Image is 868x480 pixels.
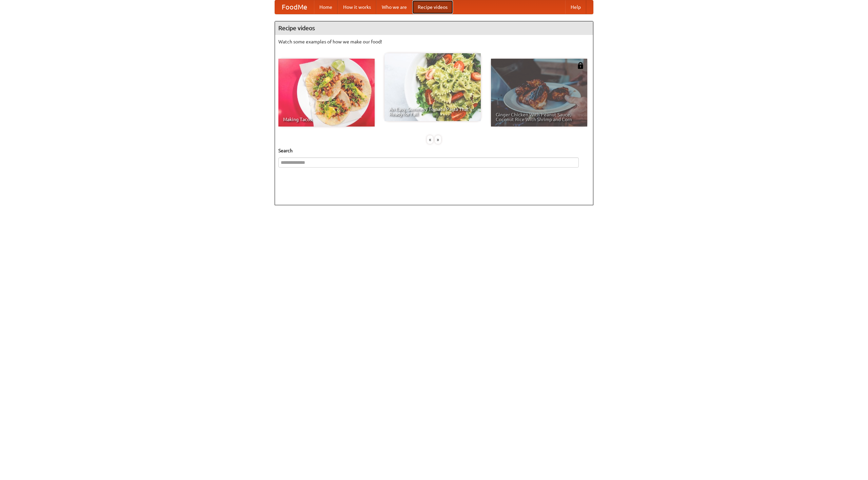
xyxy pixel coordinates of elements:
img: 483408.png [577,62,584,69]
a: How it works [338,0,376,14]
a: Recipe videos [412,0,453,14]
div: « [427,135,433,144]
a: Making Tacos [278,59,375,127]
h4: Recipe videos [275,21,593,35]
a: Help [565,0,586,14]
h5: Search [278,147,590,154]
span: Making Tacos [283,117,370,122]
div: » [435,135,441,144]
a: Who we are [376,0,412,14]
p: Watch some examples of how we make our food! [278,38,590,45]
span: An Easy, Summery Tomato Pasta That's Ready for Fall [389,107,476,116]
a: Home [314,0,338,14]
a: FoodMe [275,0,314,14]
a: An Easy, Summery Tomato Pasta That's Ready for Fall [384,53,481,121]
